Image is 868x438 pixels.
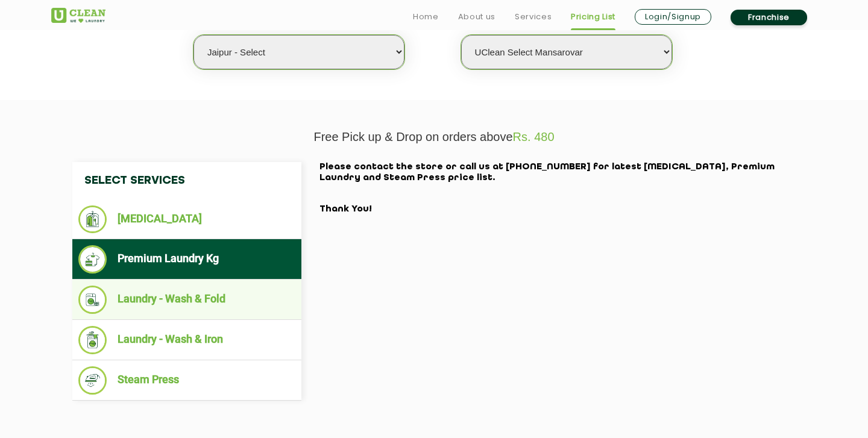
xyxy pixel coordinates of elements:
[51,130,817,144] p: Free Pick up & Drop on orders above
[319,162,796,215] h2: Please contact the store or call us at [PHONE_NUMBER] for latest [MEDICAL_DATA], Premium Laundry ...
[78,366,107,395] img: Steam Press
[731,10,807,25] a: Franchise
[513,130,555,143] span: Rs. 480
[78,245,107,274] img: Premium Laundry Kg
[515,10,552,24] a: Services
[78,286,295,314] li: Laundry - Wash & Fold
[413,10,439,24] a: Home
[78,205,295,233] li: [MEDICAL_DATA]
[635,9,711,25] a: Login/Signup
[51,8,105,23] img: UClean Laundry and Dry Cleaning
[78,326,295,354] li: Laundry - Wash & Iron
[78,286,107,314] img: Laundry - Wash & Fold
[78,205,107,233] img: Dry Cleaning
[72,162,301,199] h4: Select Services
[78,245,295,274] li: Premium Laundry Kg
[571,10,615,24] a: Pricing List
[78,326,107,354] img: Laundry - Wash & Iron
[458,10,495,24] a: About us
[78,366,295,395] li: Steam Press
